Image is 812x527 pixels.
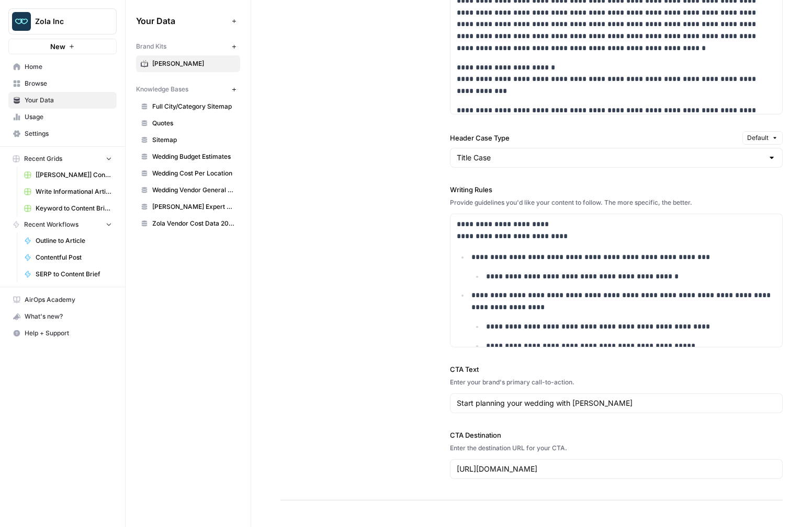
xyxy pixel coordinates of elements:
a: Quotes [136,115,240,132]
span: Outline to Article [36,236,112,245]
span: Write Informational Article [36,187,112,196]
span: Zola Inc [35,16,98,27]
a: Full City/Category Sitemap [136,98,240,115]
span: Brand Kits [136,42,166,51]
a: Outline to Article [19,232,117,249]
span: SERP to Content Brief [36,270,112,279]
span: [PERSON_NAME] Expert Advice Articles [152,202,235,212]
span: New [50,41,65,52]
a: Your Data [8,92,117,109]
label: Header Case Type [450,133,738,143]
span: Browse [25,79,112,88]
a: [PERSON_NAME] Expert Advice Articles [136,198,240,215]
button: Help + Support [8,325,117,342]
button: Recent Workflows [8,217,117,232]
span: Default [747,133,769,143]
a: Sitemap [136,132,240,148]
span: Your Data [136,15,228,27]
span: Quotes [152,119,235,128]
button: Default [742,131,783,145]
button: Recent Grids [8,151,117,167]
input: Gear up and get in the game with Sunday Soccer! [457,398,776,408]
a: Settings [8,125,117,142]
a: [PERSON_NAME] [136,55,240,72]
span: Contentful Post [36,253,112,262]
input: www.sundaysoccer.com/gearup [457,464,776,474]
a: Write Informational Article [19,183,117,200]
div: Enter the destination URL for your CTA. [450,443,783,453]
a: Browse [8,75,117,92]
span: Zola Vendor Cost Data 2025 [152,219,235,228]
span: Help + Support [25,329,112,338]
span: Wedding Cost Per Location [152,169,235,178]
a: Wedding Budget Estimates [136,148,240,165]
a: Wedding Vendor General Sitemap [136,182,240,198]
span: Settings [25,129,112,138]
span: [[PERSON_NAME]] Content Creation [36,170,112,180]
button: What's new? [8,308,117,325]
div: Provide guidelines you'd like your content to follow. The more specific, the better. [450,198,783,207]
label: Writing Rules [450,184,783,195]
a: Contentful Post [19,249,117,266]
a: Home [8,58,117,75]
span: Usage [25,112,112,122]
span: Sitemap [152,135,235,145]
input: Title Case [457,153,763,163]
button: New [8,39,117,54]
div: What's new? [9,309,116,324]
a: SERP to Content Brief [19,266,117,283]
span: AirOps Academy [25,295,112,305]
div: Enter your brand's primary call-to-action. [450,378,783,387]
span: Your Data [25,96,112,105]
span: Wedding Budget Estimates [152,152,235,161]
span: Wedding Vendor General Sitemap [152,185,235,195]
a: [[PERSON_NAME]] Content Creation [19,167,117,183]
img: Zola Inc Logo [12,12,31,31]
span: [PERSON_NAME] [152,59,235,68]
a: Usage [8,109,117,125]
span: Keyword to Content Brief Grid [36,204,112,213]
a: Keyword to Content Brief Grid [19,200,117,217]
span: Home [25,62,112,72]
span: Full City/Category Sitemap [152,102,235,111]
button: Workspace: Zola Inc [8,8,117,34]
span: Recent Workflows [24,220,78,229]
span: Knowledge Bases [136,85,188,94]
a: AirOps Academy [8,291,117,308]
label: CTA Destination [450,430,783,440]
label: CTA Text [450,364,783,374]
a: Zola Vendor Cost Data 2025 [136,215,240,232]
a: Wedding Cost Per Location [136,165,240,182]
span: Recent Grids [24,154,62,163]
